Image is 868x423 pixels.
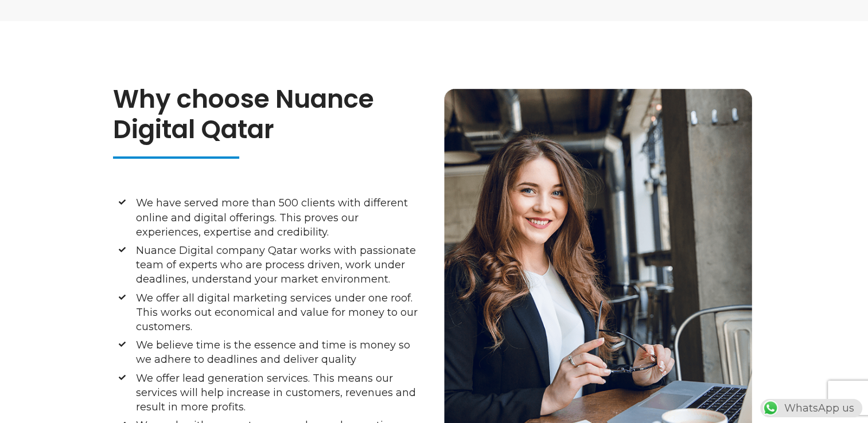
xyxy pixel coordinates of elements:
[113,84,429,145] h2: Why choose Nuance Digital Qatar
[133,196,423,240] span: We have served more than 500 clients with different online and digital offerings. This proves our...
[133,291,423,335] span: We offer all digital marketing services under one roof. This works out economical and value for m...
[760,399,862,417] div: WhatsApp us
[133,371,423,415] span: We offer lead generation services. This means our services will help increase in customers, reven...
[133,338,423,367] span: We believe time is the essence and time is money so we adhere to deadlines and deliver quality
[133,244,423,287] span: Nuance Digital company Qatar works with passionate team of experts who are process driven, work u...
[760,402,862,414] a: WhatsAppWhatsApp us
[761,399,780,417] img: WhatsApp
